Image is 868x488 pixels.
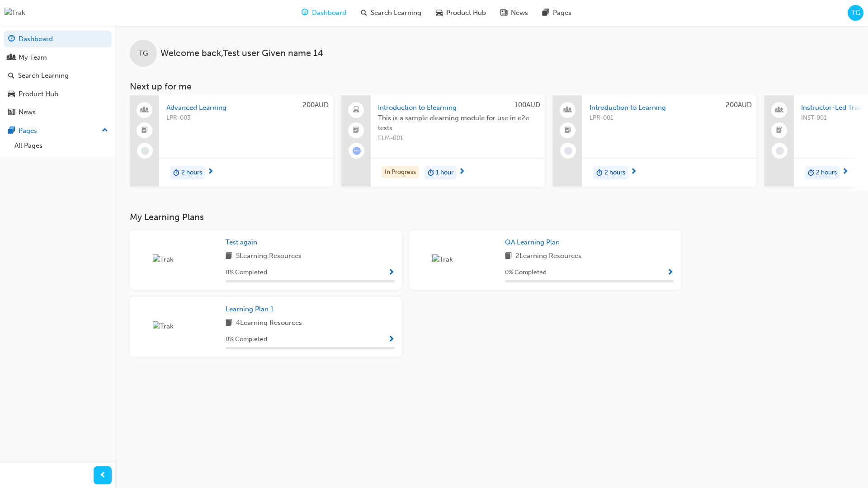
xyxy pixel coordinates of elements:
span: TG [851,8,860,18]
span: Introduction to Elearning [378,103,538,113]
span: news-icon [500,7,507,19]
span: book-icon [226,251,232,262]
a: Test again [226,237,261,248]
span: car-icon [436,7,443,19]
span: News [511,8,528,18]
div: Product Hub [19,89,58,99]
span: Welcome back , Test user Given name 14 [160,48,323,59]
span: 2 hours [181,168,202,178]
span: QA Learning Plan [505,238,560,246]
button: TG [848,5,863,21]
a: search-iconSearch Learning [354,4,429,22]
span: 2 hours [816,168,837,178]
span: people-icon [142,104,148,116]
span: next-icon [207,168,214,176]
a: car-iconProduct Hub [429,4,493,22]
span: learningRecordVerb_NONE-icon [776,147,784,155]
button: Show Progress [388,267,395,278]
span: Search Learning [371,8,421,18]
h3: Next up for me [115,81,868,92]
button: Show Progress [667,267,674,278]
a: Learning Plan 1 [226,304,277,314]
span: guage-icon [302,7,308,19]
a: My Team [4,49,112,66]
span: 0 % Completed [226,267,267,278]
span: learningRecordVerb_ATTEMPT-icon [353,147,361,155]
div: Search Learning [18,70,69,81]
span: 200AUD [726,101,752,109]
span: search-icon [8,72,14,80]
a: News [4,104,112,121]
span: Dashboard [312,8,346,18]
span: Pages [553,8,571,18]
span: people-icon [565,104,571,116]
span: Show Progress [667,269,674,277]
span: pages-icon [542,7,549,19]
span: duration-icon [808,167,814,179]
span: booktick-icon [776,125,783,136]
button: Pages [4,122,112,139]
span: duration-icon [428,167,434,179]
span: LPR-001 [590,113,749,123]
span: booktick-icon [565,125,571,136]
span: Advanced Learning [166,103,326,113]
span: prev-icon [99,470,106,481]
span: 4 Learning Resources [236,318,302,329]
span: LPR-003 [166,113,326,123]
div: News [19,107,36,117]
span: search-icon [361,7,367,19]
a: Search Learning [4,67,112,84]
a: 200AUDIntroduction to LearningLPR-001duration-icon2 hours [553,95,756,187]
span: next-icon [630,168,637,176]
span: Show Progress [388,269,395,277]
span: 0 % Completed [505,267,547,278]
span: Show Progress [388,336,395,344]
div: In Progress [382,166,419,178]
span: ELM-001 [378,133,538,144]
span: Product Hub [446,8,486,18]
a: pages-iconPages [535,4,579,22]
span: news-icon [8,108,15,117]
span: guage-icon [8,35,15,43]
span: learningRecordVerb_NONE-icon [141,147,149,155]
a: Product Hub [4,86,112,103]
span: people-icon [8,54,15,62]
a: Dashboard [4,31,112,47]
span: 200AUD [302,101,329,109]
span: 1 hour [436,168,453,178]
a: 100AUDIntroduction to ElearningThis is a sample elearning module for use in e2e testsELM-001In Pr... [341,95,545,187]
span: book-icon [505,251,512,262]
span: duration-icon [596,167,603,179]
span: book-icon [226,318,232,329]
span: 100AUD [515,101,540,109]
span: 2 Learning Resources [515,251,581,262]
img: Trak [5,8,25,18]
a: news-iconNews [493,4,535,22]
span: car-icon [8,90,15,99]
button: DashboardMy TeamSearch LearningProduct HubNews [4,29,112,122]
a: All Pages [11,139,112,153]
a: guage-iconDashboard [294,4,354,22]
span: people-icon [776,104,783,116]
span: booktick-icon [353,125,359,136]
span: pages-icon [8,127,15,135]
span: duration-icon [173,167,179,179]
a: 200AUDAdvanced LearningLPR-003duration-icon2 hours [130,95,333,187]
span: 5 Learning Resources [236,251,302,262]
span: 0 % Completed [226,334,267,345]
div: Pages [19,126,37,136]
span: 2 hours [604,168,625,178]
span: Introduction to Learning [590,103,749,113]
span: learningRecordVerb_NONE-icon [564,147,572,155]
span: Test again [226,238,257,246]
span: next-icon [458,168,465,176]
span: next-icon [842,168,849,176]
span: laptop-icon [353,104,359,116]
a: QA Learning Plan [505,237,563,248]
img: Trak [432,254,482,265]
span: booktick-icon [142,125,148,136]
h3: My Learning Plans [130,212,681,222]
span: This is a sample elearning module for use in e2e tests [378,113,538,133]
